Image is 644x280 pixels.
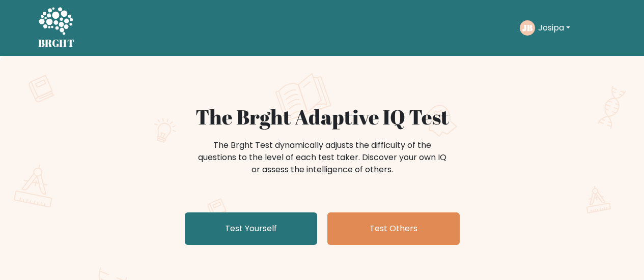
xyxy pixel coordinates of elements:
a: Test Others [327,212,460,245]
h5: BRGHT [38,37,75,49]
h1: The Brght Adaptive IQ Test [74,105,571,129]
button: Josipa [535,21,573,35]
a: BRGHT [38,4,75,52]
text: JB [522,22,533,34]
div: The Brght Test dynamically adjusts the difficulty of the questions to the level of each test take... [195,139,450,176]
a: Test Yourself [185,212,317,245]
